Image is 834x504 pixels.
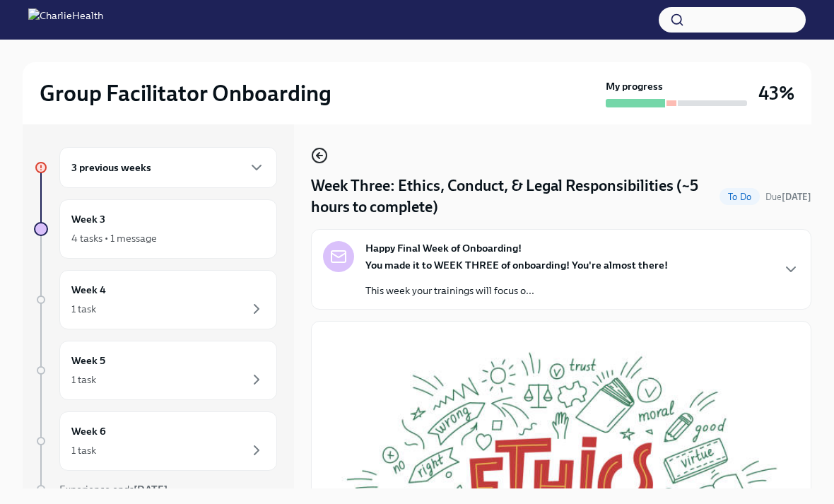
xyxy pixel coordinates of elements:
strong: My progress [606,79,663,93]
h6: Week 3 [71,211,105,227]
strong: [DATE] [134,483,168,496]
span: Experience ends [59,483,168,496]
h6: Week 4 [71,282,106,298]
div: 4 tasks • 1 message [71,231,157,245]
strong: You made it to WEEK THREE of onboarding! You're almost there! [365,259,668,271]
img: CharlieHealth [28,8,103,31]
div: 1 task [71,302,96,316]
h6: Week 6 [71,423,106,439]
div: 3 previous weeks [59,147,277,188]
h2: Group Facilitator Onboarding [40,79,331,107]
h3: 43% [758,81,794,106]
span: Due [765,192,811,202]
a: Week 51 task [34,341,277,400]
a: Week 61 task [34,411,277,471]
span: September 29th, 2025 10:00 [765,190,811,204]
span: To Do [720,192,760,202]
p: This week your trainings will focus o... [365,283,668,298]
h4: Week Three: Ethics, Conduct, & Legal Responsibilities (~5 hours to complete) [311,175,714,218]
h6: 3 previous weeks [71,160,151,175]
a: Week 34 tasks • 1 message [34,199,277,259]
a: Week 41 task [34,270,277,329]
strong: Happy Final Week of Onboarding! [365,241,522,255]
div: 1 task [71,373,96,387]
strong: [DATE] [782,192,811,202]
h6: Week 5 [71,353,105,368]
div: 1 task [71,443,96,457]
